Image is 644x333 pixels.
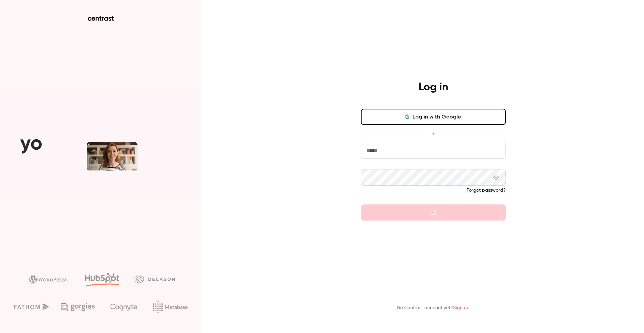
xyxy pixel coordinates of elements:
a: Forgot password? [467,188,506,193]
p: No Contrast account yet? [397,304,470,312]
span: or [428,130,439,137]
a: Sign up [453,305,470,310]
img: decagon [135,275,175,283]
button: Log in with Google [361,109,506,125]
h4: Log in [419,81,448,94]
